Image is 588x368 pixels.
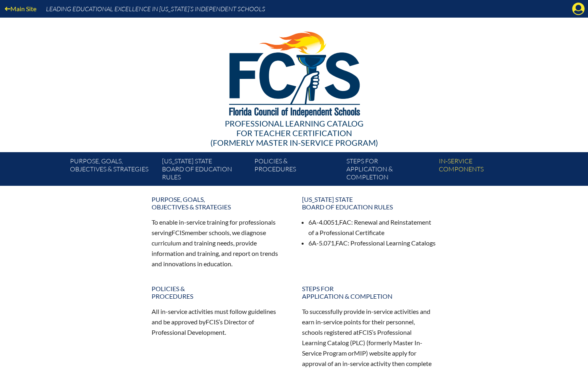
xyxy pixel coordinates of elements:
li: 6A-5.071, : Professional Learning Catalogs [308,238,436,248]
a: Steps forapplication & completion [297,282,441,303]
a: Purpose, goals,objectives & strategies [67,155,159,186]
a: In-servicecomponents [436,155,528,186]
a: Main Site [2,3,40,14]
span: for Teacher Certification [236,128,352,138]
a: Purpose, goals,objectives & strategies [147,192,291,214]
a: [US_STATE] StateBoard of Education rules [159,155,251,186]
span: MIP [354,349,366,357]
p: To enable in-service training for professionals serving member schools, we diagnose curriculum an... [152,217,286,269]
a: Policies &Procedures [147,282,291,303]
a: Steps forapplication & completion [343,155,435,186]
span: FCIS [172,229,185,236]
span: PLC [352,339,363,346]
span: FCIS [206,318,219,326]
span: FAC [339,218,351,226]
div: Professional Learning Catalog (formerly Master In-service Program) [64,119,524,147]
svg: Manage account [572,2,585,15]
p: All in-service activities must follow guidelines and be approved by ’s Director of Professional D... [152,306,286,338]
li: 6A-4.0051, : Renewal and Reinstatement of a Professional Certificate [308,217,436,238]
a: Policies &Procedures [251,155,343,186]
a: [US_STATE] StateBoard of Education rules [297,192,441,214]
img: FCISlogo221.eps [212,18,377,127]
span: FCIS [359,328,372,336]
span: FAC [336,239,348,247]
